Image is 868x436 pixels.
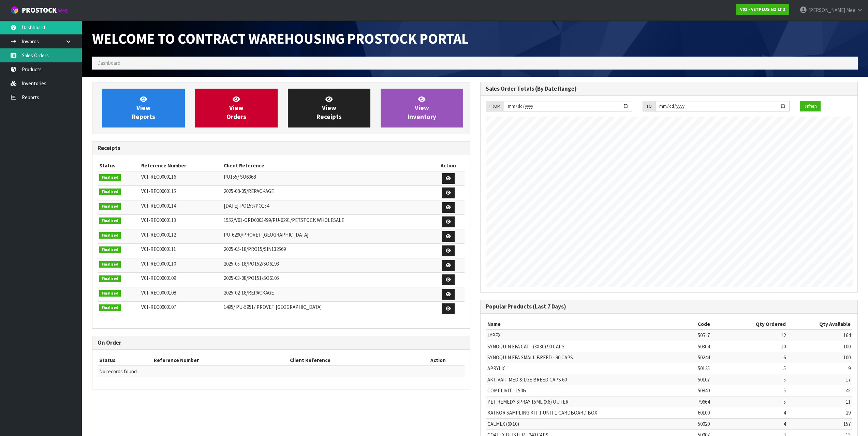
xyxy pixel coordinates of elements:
span: View Reports [132,95,155,121]
span: 2025-02-18/REPACKAGE [224,289,274,296]
td: KATKOR SAMPLING KIT-1 UNIT 1 CARDBOARD BOX [486,407,696,418]
th: Status [98,355,152,366]
td: 79664 [696,396,725,407]
td: 100 [788,352,852,363]
span: [DATE]-PO153/PO154 [224,202,269,209]
span: Finalised [99,275,121,282]
td: 11 [788,396,852,407]
img: cube-alt.png [10,6,19,14]
span: V01-REC0000108 [141,289,176,296]
span: 2025-05-18/PO152/SO6193 [224,260,279,267]
span: Dashboard [97,60,120,66]
td: COMPLIVIT - 150G [486,385,696,396]
td: 5 [725,385,788,396]
th: Action [412,355,464,366]
th: Qty Ordered [725,319,788,330]
th: Name [486,319,696,330]
span: Finalised [99,304,121,311]
td: 50517 [696,330,725,341]
td: 5 [725,363,788,374]
span: V01-REC0000116 [141,174,176,180]
td: 17 [788,374,852,385]
span: 1552/V01-ORD0003499/PU-6291/PETSTOCK WHOLESALE [224,217,344,223]
span: V01-REC0000112 [141,231,176,238]
span: V01-REC0000109 [141,275,176,281]
td: 10 [725,341,788,352]
h3: On Order [98,340,465,346]
span: Finalised [99,290,121,297]
td: 6 [725,352,788,363]
td: 45 [788,385,852,396]
th: Qty Available [788,319,852,330]
td: CALMEX (6X10) [486,418,696,429]
td: 50125 [696,363,725,374]
td: SYNOQUIN EFA CAT - (3X30) 90 CAPS [486,341,696,352]
span: 1495/ PU-5951/ PROVET [GEOGRAPHIC_DATA] [224,304,322,310]
span: V01-REC0000115 [141,188,176,194]
th: Code [696,319,725,330]
td: 50107 [696,374,725,385]
td: 164 [788,330,852,341]
div: TO [643,101,655,112]
td: 12 [725,330,788,341]
span: 2025-08-05/REPACKAGE [224,188,274,194]
span: Finalised [99,189,121,195]
h3: Sales Order Totals (By Date Range) [486,86,853,92]
td: AKTIVAIT MED & LGE BREED CAPS 60 [486,374,696,385]
td: 50840 [696,385,725,396]
span: View Receipts [317,95,342,121]
h3: Receipts [98,145,465,151]
td: 157 [788,418,852,429]
td: No records found. [98,366,465,377]
td: 9 [788,363,852,374]
a: ViewReceipts [288,89,370,127]
th: Reference Number [152,355,288,366]
span: V01-REC0000111 [141,246,176,252]
strong: V01 - VETPLUS NZ LTD [740,6,785,12]
td: 50244 [696,352,725,363]
span: Finalised [99,174,121,181]
td: APRYLIC [486,363,696,374]
span: View Inventory [408,95,436,121]
td: 50304 [696,341,725,352]
th: Client Reference [222,160,432,171]
span: 2025-03-08/PO151/SO6105 [224,275,279,281]
td: 4 [725,418,788,429]
span: PU-6290/PROVET [GEOGRAPHIC_DATA] [224,231,308,238]
span: 2025-05-18/PRO15/SIN132569 [224,246,286,252]
th: Action [432,160,465,171]
td: 5 [725,396,788,407]
span: V01-REC0000107 [141,304,176,310]
span: V01-REC0000114 [141,202,176,209]
span: V01-REC0000113 [141,217,176,223]
span: [PERSON_NAME] [808,7,845,13]
button: Refresh [800,101,821,112]
span: Finalised [99,246,121,253]
td: 29 [788,407,852,418]
div: FROM [486,101,504,112]
a: ViewOrders [195,89,278,127]
a: ViewInventory [381,89,463,127]
span: Mee [846,7,855,13]
span: Finalised [99,261,121,268]
th: Client Reference [288,355,412,366]
span: V01-REC0000110 [141,260,176,267]
span: Finalised [99,232,121,239]
small: WMS [58,7,69,14]
td: 5 [725,374,788,385]
td: SYNOQUIN EFA SMALL BREED - 90 CAPS [486,352,696,363]
td: 4 [725,407,788,418]
th: Reference Number [139,160,222,171]
h3: Popular Products (Last 7 Days) [486,303,853,310]
span: Finalised [99,217,121,224]
td: 50020 [696,418,725,429]
td: 100 [788,341,852,352]
span: Welcome to Contract Warehousing ProStock Portal [92,29,469,48]
td: LYPEX [486,330,696,341]
span: View Orders [226,95,246,121]
td: PET REMEDY SPRAY 15ML (X6) OUTER [486,396,696,407]
td: 60100 [696,407,725,418]
a: ViewReports [102,89,185,127]
span: Finalised [99,203,121,210]
th: Status [98,160,139,171]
